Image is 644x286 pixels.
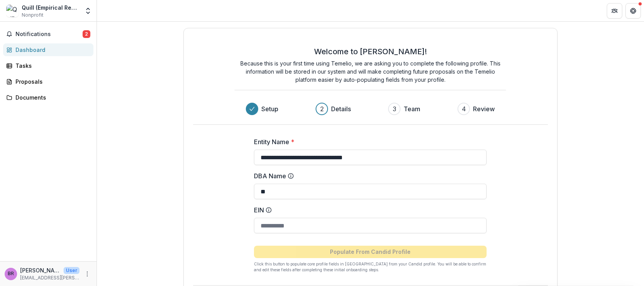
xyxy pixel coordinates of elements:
button: Partners [607,3,622,19]
label: Entity Name [254,137,482,146]
a: Tasks [3,59,93,72]
div: Documents [16,93,87,102]
a: Dashboard [3,43,93,56]
div: Quill (Empirical Resolutions, Inc). [22,3,79,12]
p: [EMAIL_ADDRESS][PERSON_NAME][DOMAIN_NAME] [20,274,79,281]
button: More [83,269,92,279]
button: Populate From Candid Profile [254,246,487,258]
img: Quill (Empirical Resolutions, Inc). [6,5,19,17]
span: Notifications [16,31,83,38]
h3: Setup [261,104,278,114]
div: 2 [320,104,324,114]
div: 3 [393,104,396,114]
a: Documents [3,91,93,104]
p: User [64,267,79,274]
span: Nonprofit [22,12,43,19]
h3: Team [404,104,420,114]
h3: Review [473,104,495,114]
button: Notifications2 [3,28,93,40]
h3: Details [331,104,351,114]
button: Get Help [625,3,641,19]
div: Dashboard [16,46,87,54]
div: Tasks [16,62,87,70]
span: 2 [83,30,90,38]
p: Because this is your first time using Temelio, we are asking you to complete the following profil... [235,59,506,84]
div: Progress [246,103,495,115]
a: Proposals [3,75,93,88]
p: [PERSON_NAME] [20,266,60,274]
h2: Welcome to [PERSON_NAME]! [314,47,427,56]
div: 4 [462,104,466,114]
div: Proposals [16,78,87,86]
button: Open entity switcher [83,3,93,19]
div: Bebe Ryan [8,271,14,276]
label: DBA Name [254,171,482,181]
label: EIN [254,205,482,215]
p: Click this button to populate core profile fields in [GEOGRAPHIC_DATA] from your Candid profile. ... [254,261,487,273]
